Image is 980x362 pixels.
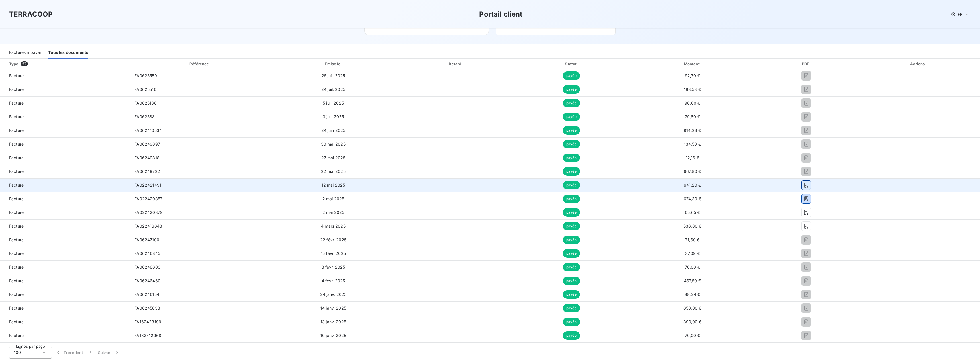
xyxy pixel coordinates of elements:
[563,167,580,176] span: payée
[6,61,129,67] div: Type
[5,237,125,243] span: Facture
[9,9,53,19] h3: TERRACOOP
[563,290,580,299] span: payée
[134,155,160,160] span: FA06249818
[134,210,163,215] span: FA022420879
[684,278,701,283] span: 467,50 €
[321,251,346,256] span: 15 févr. 2025
[5,278,125,284] span: Facture
[5,100,125,106] span: Facture
[134,196,162,201] span: FA022420857
[5,141,125,147] span: Facture
[685,292,700,297] span: 88,24 €
[5,155,125,161] span: Facture
[563,208,580,217] span: payée
[563,154,580,162] span: payée
[134,237,159,242] span: FA06247100
[134,101,156,105] span: FA0625136
[563,249,580,258] span: payée
[134,169,160,174] span: FA06249722
[134,224,162,228] span: FA022416643
[5,87,125,92] span: Facture
[563,85,580,94] span: payée
[685,237,699,242] span: 71,60 €
[684,183,701,187] span: 641,20 €
[320,292,347,297] span: 24 janv. 2025
[320,306,346,310] span: 14 janv. 2025
[320,237,346,242] span: 22 févr. 2025
[563,236,580,244] span: payée
[684,128,701,133] span: 914,23 €
[563,71,580,80] span: payée
[134,278,160,283] span: FA06246460
[321,128,346,133] span: 24 juin 2025
[321,142,346,146] span: 30 mai 2025
[189,62,209,66] div: Référence
[685,265,700,269] span: 70,00 €
[5,319,125,325] span: Facture
[685,210,700,215] span: 65,65 €
[134,333,161,338] span: FA182412968
[134,114,155,119] span: FA062588
[134,87,156,92] span: FA0625516
[5,182,125,188] span: Facture
[5,196,125,202] span: Facture
[323,101,344,105] span: 5 juil. 2025
[5,223,125,229] span: Facture
[322,183,345,187] span: 12 mai 2025
[563,277,580,285] span: payée
[134,292,159,297] span: FA06246154
[563,263,580,271] span: payée
[21,61,28,66] span: 67
[630,61,755,67] div: Montant
[5,210,125,215] span: Facture
[515,61,628,67] div: Statut
[95,347,123,359] button: Suivant
[5,264,125,270] span: Facture
[322,210,344,215] span: 2 mai 2025
[5,73,125,79] span: Facture
[683,224,701,228] span: 536,80 €
[5,128,125,133] span: Facture
[563,222,580,230] span: payée
[563,195,580,203] span: payée
[683,306,701,310] span: 650,00 €
[398,61,513,67] div: Retard
[958,12,962,17] span: FR
[134,306,160,310] span: FA06245838
[271,61,396,67] div: Émise le
[134,319,161,324] span: FA162423199
[563,113,580,121] span: payée
[5,114,125,120] span: Facture
[684,169,701,174] span: 667,80 €
[321,87,345,92] span: 24 juil. 2025
[684,87,701,92] span: 188,58 €
[5,292,125,297] span: Facture
[685,114,700,119] span: 79,80 €
[90,350,91,355] span: 1
[322,73,345,78] span: 25 juil. 2025
[563,304,580,312] span: payée
[134,142,160,146] span: FA06249897
[323,114,344,119] span: 3 juil. 2025
[86,347,95,359] button: 1
[563,140,580,148] span: payée
[134,265,160,269] span: FA06246603
[479,9,522,19] h3: Portail client
[685,333,700,338] span: 70,00 €
[14,350,21,355] span: 100
[683,319,701,324] span: 390,00 €
[322,196,344,201] span: 2 mai 2025
[321,224,346,228] span: 4 mars 2025
[757,61,855,67] div: PDF
[134,73,157,78] span: FA0625559
[563,126,580,135] span: payée
[563,331,580,340] span: payée
[134,128,162,133] span: FA062410534
[5,305,125,311] span: Facture
[321,155,346,160] span: 27 mai 2025
[684,196,701,201] span: 674,30 €
[321,169,346,174] span: 22 mai 2025
[685,73,700,78] span: 92,70 €
[685,101,700,105] span: 96,00 €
